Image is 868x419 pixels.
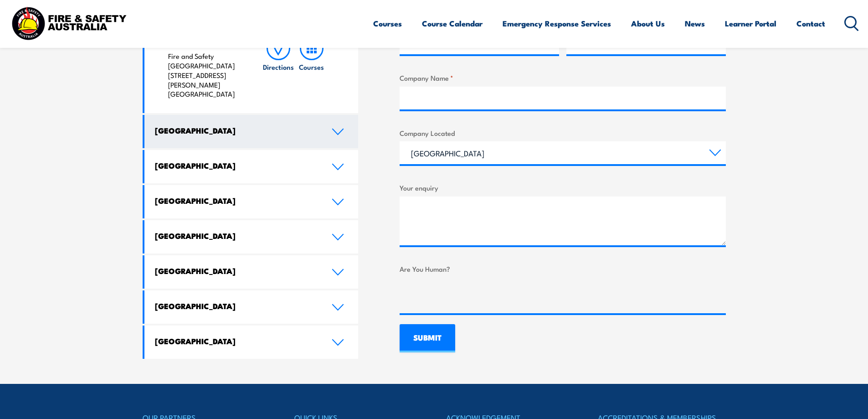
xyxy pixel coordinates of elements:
a: [GEOGRAPHIC_DATA] [144,185,359,218]
h4: [GEOGRAPHIC_DATA] [155,160,318,171]
a: [GEOGRAPHIC_DATA] [144,220,359,253]
h6: Directions [263,62,294,72]
a: Emergency Response Services [503,11,611,36]
a: Contact [796,11,825,36]
h4: [GEOGRAPHIC_DATA] [155,231,318,241]
label: Company Located [400,128,726,138]
h4: [GEOGRAPHIC_DATA] [155,301,318,311]
a: Learner Portal [725,11,776,36]
a: [GEOGRAPHIC_DATA] [144,115,359,148]
label: Your enquiry [400,182,726,193]
a: Courses [373,11,402,36]
a: [GEOGRAPHIC_DATA] [144,290,359,324]
a: [GEOGRAPHIC_DATA] [144,255,359,289]
a: About Us [631,11,665,36]
a: Courses [295,36,328,99]
h4: [GEOGRAPHIC_DATA] [155,125,318,135]
p: Fire and Safety [GEOGRAPHIC_DATA] [STREET_ADDRESS][PERSON_NAME] [GEOGRAPHIC_DATA] [168,52,244,99]
a: [GEOGRAPHIC_DATA] [144,150,359,183]
h4: [GEOGRAPHIC_DATA] [155,266,318,276]
a: Course Calendar [422,11,483,36]
label: Are You Human? [400,264,726,274]
input: SUBMIT [400,324,455,352]
h6: Courses [299,62,324,72]
h4: [GEOGRAPHIC_DATA] [155,336,318,346]
iframe: reCAPTCHA [400,278,538,313]
a: News [685,11,705,36]
h4: [GEOGRAPHIC_DATA] [155,196,318,206]
label: Company Name [400,72,726,83]
a: [GEOGRAPHIC_DATA] [144,326,359,359]
a: Directions [262,36,295,99]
